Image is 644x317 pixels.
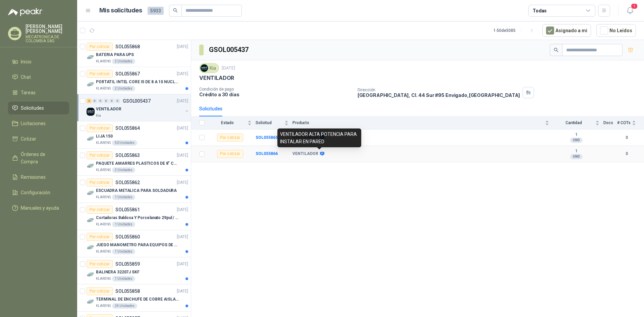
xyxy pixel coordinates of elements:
[8,117,69,130] a: Licitaciones
[115,71,140,76] p: SOL055867
[570,138,583,143] div: UND
[87,216,95,224] img: Company Logo
[256,120,283,125] span: Solicitud
[21,104,44,112] span: Solicitudes
[292,116,553,129] th: Producto
[292,120,544,125] span: Producto
[96,242,179,248] p: JUEGO MANOMETRO PARA EQUIPOS DE ARGON Y OXICORTE [PERSON_NAME]
[96,276,111,281] p: KLARENS
[553,149,599,154] b: 1
[96,160,179,167] p: PAQUETE AMARRES PLASTICOS DE 8" COLOR NEGRO
[542,24,591,37] button: Asignado a mi
[217,150,243,158] div: Por cotizar
[96,188,177,194] p: ESCUADRA METALICA PARA SOLDADURA
[96,113,101,118] p: Kia
[21,151,63,165] span: Órdenes de Compra
[115,289,140,294] p: SOL055858
[112,167,135,173] div: 2 Unidades
[631,3,638,9] span: 1
[148,7,164,15] span: 5933
[8,55,69,68] a: Inicio
[256,151,278,156] a: SOL055866
[104,99,109,103] div: 0
[87,298,95,306] img: Company Logo
[21,58,32,65] span: Inicio
[87,108,95,116] img: Company Logo
[8,102,69,114] a: Solicitudes
[21,173,46,181] span: Remisiones
[8,186,69,199] a: Configuración
[209,45,250,55] h3: GSOL005437
[96,215,179,221] p: Cortadoras Baldosa Y Porcelanato 29pul / 74cm - Truper 15827
[87,151,113,159] div: Por cotizar
[112,59,135,64] div: 2 Unidades
[115,99,120,103] div: 0
[358,92,520,98] p: [GEOGRAPHIC_DATA], Cl. 44 Sur #95 Envigado , [GEOGRAPHIC_DATA]
[96,52,134,58] p: BATERIA PARA UPS
[177,152,188,159] p: [DATE]
[98,99,103,103] div: 0
[8,8,42,16] img: Logo peakr
[87,162,95,170] img: Company Logo
[570,154,583,159] div: UND
[553,116,603,129] th: Cantidad
[8,148,69,168] a: Órdenes de Compra
[77,176,191,203] a: Por cotizarSOL055862[DATE] Company LogoESCUADRA METALICA PARA SOLDADURAKLARENS1 Unidades
[87,244,95,252] img: Company Logo
[222,65,235,71] p: [DATE]
[292,151,318,157] b: VENTILADOR
[25,24,69,34] p: [PERSON_NAME] [PERSON_NAME]
[115,180,140,185] p: SOL055862
[96,140,111,146] p: KLARENS
[99,6,142,15] h1: Mis solicitudes
[256,135,278,140] a: SOL055865
[201,64,208,72] img: Company Logo
[177,71,188,77] p: [DATE]
[87,81,95,89] img: Company Logo
[96,59,111,64] p: KLARENS
[77,230,191,257] a: Por cotizarSOL055860[DATE] Company LogoJUEGO MANOMETRO PARA EQUIPOS DE ARGON Y OXICORTE [PERSON_N...
[112,249,135,254] div: 1 Unidades
[21,120,46,127] span: Licitaciones
[25,35,69,43] p: MECATRONICA DE COLOMBIA SAS
[96,222,111,227] p: KLARENS
[177,98,188,104] p: [DATE]
[553,132,599,138] b: 1
[603,116,617,129] th: Docs
[96,195,111,200] p: KLARENS
[617,151,636,157] b: 0
[87,97,190,118] a: 2 0 0 0 0 0 GSOL005437[DATE] Company LogoVENTILADORKia
[115,44,140,49] p: SOL055868
[87,178,113,187] div: Por cotizar
[256,116,292,129] th: Solicitud
[123,99,151,103] p: GSOL005437
[8,171,69,183] a: Remisiones
[617,135,636,141] b: 0
[217,134,243,142] div: Por cotizar
[21,135,36,143] span: Cotizar
[96,106,121,112] p: VENTILADOR
[199,92,352,97] p: Crédito a 30 días
[112,222,135,227] div: 1 Unidades
[96,86,111,91] p: KLARENS
[96,269,140,275] p: BALINERA 32207J SKF
[21,73,31,81] span: Chat
[87,124,113,132] div: Por cotizar
[533,7,547,14] div: Todas
[112,195,135,200] div: 1 Unidades
[21,189,50,196] span: Configuración
[77,67,191,94] a: Por cotizarSOL055867[DATE] Company LogoPORTATIL INTEL CORE I5 DE 8 A 10 NUCLEOSKLARENS2 Unidades
[617,116,644,129] th: # COTs
[177,179,188,186] p: [DATE]
[8,86,69,99] a: Tareas
[21,204,59,212] span: Manuales y ayuda
[177,288,188,295] p: [DATE]
[77,121,191,149] a: Por cotizarSOL055864[DATE] Company LogoLIJA 150KLARENS50 Unidades
[8,133,69,145] a: Cotizar
[77,149,191,176] a: Por cotizarSOL055863[DATE] Company LogoPAQUETE AMARRES PLASTICOS DE 8" COLOR NEGROKLARENS2 Unidades
[77,40,191,67] a: Por cotizarSOL055868[DATE] Company LogoBATERIA PARA UPSKLARENS2 Unidades
[87,271,95,279] img: Company Logo
[177,207,188,213] p: [DATE]
[87,135,95,143] img: Company Logo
